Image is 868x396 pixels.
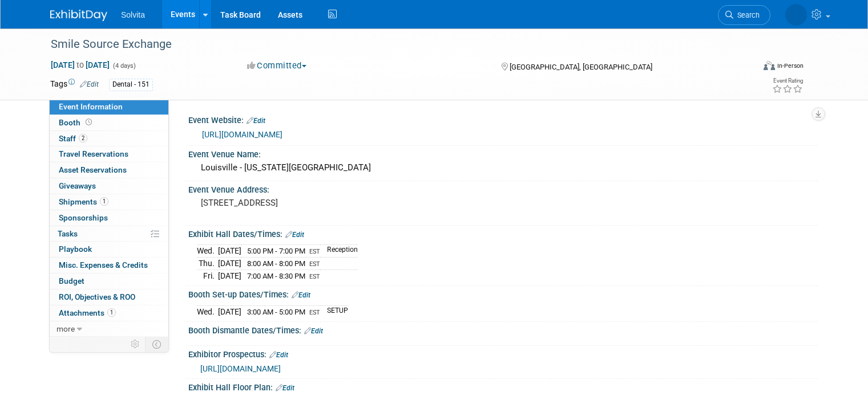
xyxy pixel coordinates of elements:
span: 8:00 AM - 8:00 PM [247,259,305,268]
a: Budget [50,273,168,289]
td: Personalize Event Tab Strip [126,337,146,352]
span: (4 days) [112,62,136,70]
span: Search [733,11,760,19]
a: Booth [50,115,168,130]
span: EST [309,260,320,268]
span: Event Information [59,102,123,111]
span: Giveaways [59,181,96,190]
img: ExhibitDay [50,10,107,21]
div: Smile Source Exchange [47,34,740,55]
td: Tags [50,78,99,91]
a: Attachments1 [50,305,168,321]
div: Exhibit Hall Dates/Times: [188,226,818,240]
td: SETUP [320,305,348,317]
div: Event Rating [772,78,803,84]
span: ROI, Objectives & ROO [59,292,135,301]
a: Edit [304,327,323,335]
img: Format-Inperson.png [764,61,775,70]
span: EST [309,309,320,316]
span: [DATE] [DATE] [50,60,110,70]
td: Reception [320,245,358,258]
div: Booth Set-up Dates/Times: [188,286,818,301]
div: Exhibit Hall Floor Plan: [188,379,818,394]
td: [DATE] [218,245,241,258]
td: Wed. [197,305,218,317]
span: [GEOGRAPHIC_DATA], [GEOGRAPHIC_DATA] [510,63,652,71]
div: Event Venue Address: [188,181,818,195]
span: Misc. Expenses & Credits [59,260,148,270]
a: more [50,321,168,337]
span: Playbook [59,244,92,254]
div: Booth Dismantle Dates/Times: [188,322,818,337]
span: 3:00 AM - 5:00 PM [247,308,305,316]
a: Edit [247,117,265,125]
div: Exhibitor Prospectus: [188,346,818,361]
button: Committed [243,60,311,72]
a: Edit [80,80,99,88]
span: Travel Reservations [59,149,128,158]
a: Edit [292,291,310,299]
span: 5:00 PM - 7:00 PM [247,247,305,255]
span: 7:00 AM - 8:30 PM [247,272,305,280]
div: Event Format [692,59,804,76]
span: Staff [59,134,87,143]
a: Staff2 [50,131,168,146]
a: Edit [269,351,288,359]
span: Asset Reservations [59,165,127,174]
span: 2 [79,134,87,142]
img: Celeste Bombick [785,4,807,26]
td: [DATE] [218,305,241,317]
span: EST [309,248,320,255]
span: Booth not reserved yet [83,118,94,126]
a: Sponsorships [50,210,168,226]
a: Search [718,5,770,25]
span: Budget [59,276,84,285]
td: Fri. [197,270,218,281]
span: Attachments [59,308,116,317]
span: EST [309,273,320,280]
pre: [STREET_ADDRESS] [201,198,438,208]
td: Wed. [197,245,218,258]
a: Tasks [50,226,168,242]
div: Louisville - [US_STATE][GEOGRAPHIC_DATA] [197,159,809,177]
td: [DATE] [218,270,241,281]
a: Misc. Expenses & Credits [50,258,168,273]
span: Shipments [59,197,108,206]
span: to [75,60,86,70]
a: [URL][DOMAIN_NAME] [200,364,281,373]
div: In-Person [777,62,804,70]
a: Asset Reservations [50,162,168,178]
a: Edit [285,231,304,239]
a: Edit [276,384,294,392]
span: Tasks [58,229,78,238]
span: Solvita [121,10,145,19]
a: Travel Reservations [50,146,168,162]
div: Event Venue Name: [188,146,818,160]
td: Thu. [197,258,218,270]
a: Shipments1 [50,194,168,210]
td: Toggle Event Tabs [146,337,169,352]
span: more [56,324,75,333]
a: Playbook [50,242,168,257]
a: Event Information [50,99,168,115]
span: 1 [107,308,116,317]
a: Giveaways [50,178,168,194]
span: Booth [59,118,94,127]
a: ROI, Objectives & ROO [50,289,168,305]
td: [DATE] [218,258,241,270]
div: Event Website: [188,112,818,126]
span: 1 [100,197,108,206]
div: Dental - 151 [109,79,153,91]
span: Sponsorships [59,213,108,222]
a: [URL][DOMAIN_NAME] [202,130,282,139]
